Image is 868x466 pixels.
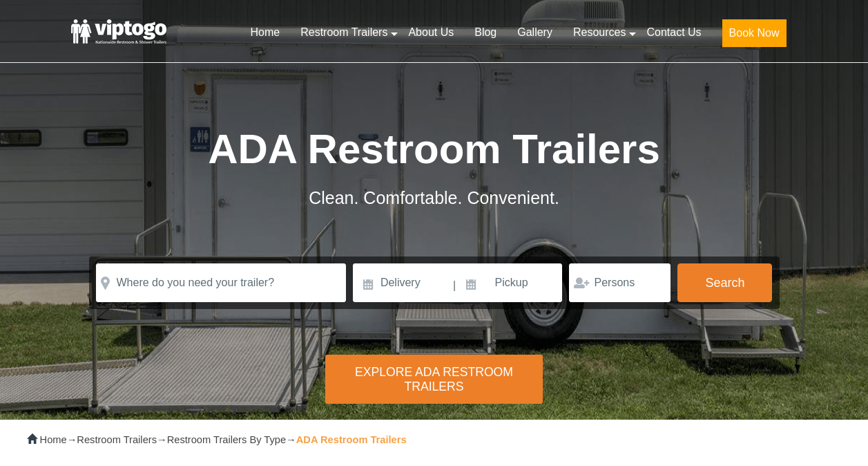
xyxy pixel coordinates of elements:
strong: ADA Restroom Trailers [296,434,407,445]
a: Home [240,17,290,48]
div: Explore ADA Restroom Trailers [325,355,542,404]
input: Pickup [458,263,563,302]
button: Search [677,263,772,302]
span: Clean. Comfortable. Convenient. [309,188,559,207]
a: Book Now [712,17,797,55]
button: Book Now [722,19,787,47]
span: ADA Restroom Trailers [208,126,660,172]
input: Persons [569,263,671,302]
a: Home [40,434,67,445]
input: Where do you need your trailer? [96,263,346,302]
a: About Us [398,17,464,48]
a: Restroom Trailers By Type [167,434,286,445]
span: | [453,263,456,308]
a: Gallery [507,17,563,48]
a: Restroom Trailers [77,434,157,445]
a: Blog [464,17,507,48]
a: Resources [563,17,636,48]
span: → → → [40,434,407,445]
a: Contact Us [636,17,711,48]
a: Restroom Trailers [290,17,398,48]
input: Delivery [353,263,452,302]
